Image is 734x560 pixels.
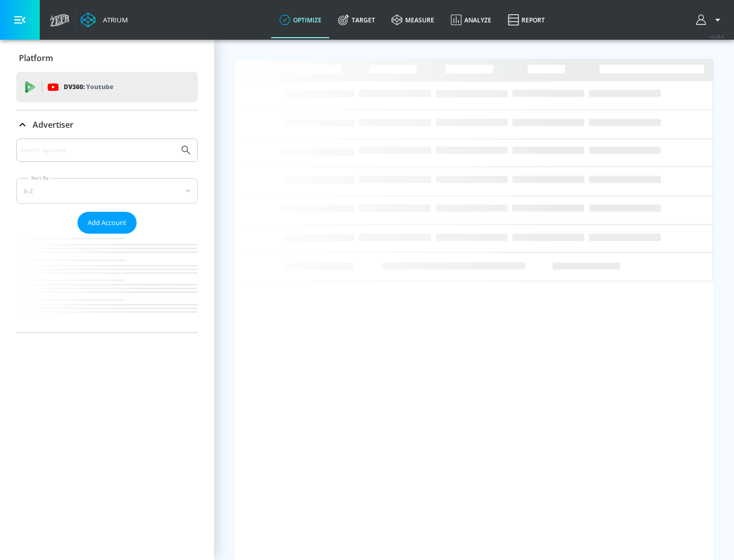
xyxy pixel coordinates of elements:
[86,81,113,92] p: Youtube
[16,44,198,72] div: Platform
[16,72,198,102] div: DV360: Youtube
[64,81,113,93] p: DV360:
[29,175,51,181] label: Sort By
[88,217,126,229] span: Add Account
[77,212,137,234] button: Add Account
[20,144,175,157] input: Search by name
[16,234,198,332] nav: list of Advertiser
[81,12,128,27] a: Atrium
[383,2,442,38] a: measure
[99,15,128,24] div: Atrium
[271,2,330,38] a: optimize
[442,2,500,38] a: Analyze
[16,178,198,204] div: A-Z
[19,52,53,64] p: Platform
[500,2,553,38] a: Report
[710,34,724,39] span: v 4.28.0
[16,110,198,139] div: Advertiser
[330,2,383,38] a: Target
[16,138,198,332] div: Advertiser
[33,119,73,130] p: Advertiser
